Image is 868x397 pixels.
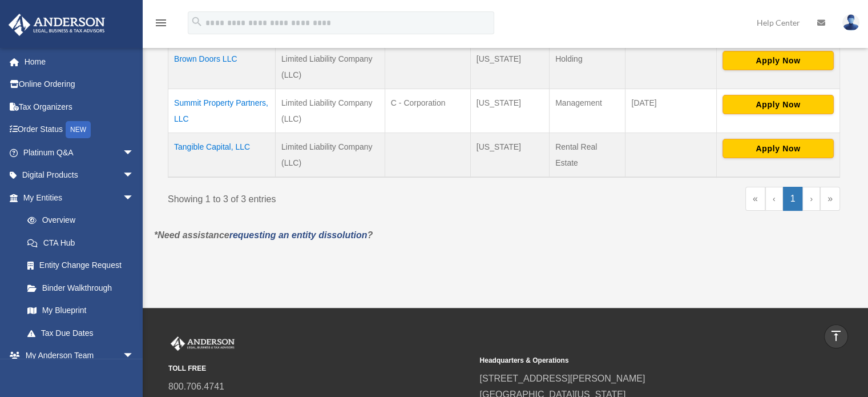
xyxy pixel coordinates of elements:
td: [US_STATE] [470,45,549,89]
td: Holding [550,45,625,89]
a: Tax Organizers [8,95,151,118]
span: arrow_drop_down [123,164,146,187]
a: First [745,187,765,211]
td: Brown Doors LLC [168,45,276,89]
span: arrow_drop_down [123,186,146,210]
a: Platinum Q&Aarrow_drop_down [8,141,151,164]
small: TOLL FREE [168,363,471,375]
button: Apply Now [722,95,834,114]
a: menu [154,20,168,30]
td: [US_STATE] [470,133,549,177]
td: Tangible Capital, LLC [168,133,276,177]
td: Limited Liability Company (LLC) [276,89,385,133]
a: vertical_align_top [824,324,848,348]
div: NEW [66,121,91,138]
a: My Anderson Teamarrow_drop_down [8,344,151,367]
td: [US_STATE] [470,89,549,133]
img: Anderson Advisors Platinum Portal [5,14,108,36]
a: Entity Change Request [16,254,146,277]
a: CTA Hub [16,231,146,254]
a: My Blueprint [16,299,146,322]
i: menu [154,16,168,30]
td: [DATE] [625,89,717,133]
em: *Need assistance ? [154,230,373,240]
img: User Pic [842,14,859,31]
td: Summit Property Partners, LLC [168,89,276,133]
button: Apply Now [722,139,834,158]
a: Digital Productsarrow_drop_down [8,164,151,187]
td: Limited Liability Company (LLC) [276,45,385,89]
a: Overview [16,209,140,232]
a: Online Ordering [8,73,151,96]
td: Management [550,89,625,133]
a: 800.706.4741 [168,382,224,391]
a: Order StatusNEW [8,118,151,142]
a: Tax Due Dates [16,322,146,344]
a: Previous [765,187,783,211]
a: [STREET_ADDRESS][PERSON_NAME] [479,374,645,383]
td: Rental Real Estate [550,133,625,177]
td: Limited Liability Company (LLC) [276,133,385,177]
a: requesting an entity dissolution [229,230,368,240]
div: Showing 1 to 3 of 3 entries [168,187,495,207]
i: vertical_align_top [829,329,843,343]
td: C - Corporation [385,89,470,133]
a: My Entitiesarrow_drop_down [8,186,146,209]
i: search [191,15,203,28]
span: arrow_drop_down [123,344,146,368]
span: arrow_drop_down [123,141,146,165]
img: Anderson Advisors Platinum Portal [168,336,237,351]
a: Next [802,187,820,211]
a: 1 [783,187,803,211]
a: Home [8,50,151,73]
button: Apply Now [722,51,834,70]
a: Last [820,187,840,211]
a: Binder Walkthrough [16,276,146,299]
small: Headquarters & Operations [479,355,782,367]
